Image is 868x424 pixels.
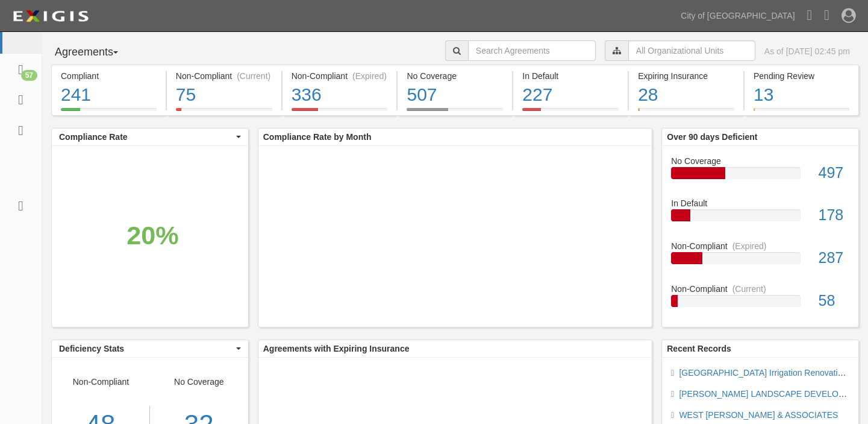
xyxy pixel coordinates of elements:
div: 57 [21,70,37,81]
a: Non-Compliant(Expired)336 [283,108,397,118]
div: In Default [522,70,619,82]
div: (Current) [237,70,270,82]
a: In Default178 [671,197,849,240]
img: logo-5460c22ac91f19d4615b14bd174203de0afe785f0fc80cf4dbbc73dc1793850b.png [9,5,92,27]
div: 58 [810,290,858,312]
a: Non-Compliant(Expired)287 [671,240,849,283]
a: Non-Compliant(Current)58 [671,283,849,317]
div: Expiring Insurance [638,70,734,82]
a: Notifications [801,1,819,31]
div: 287 [810,247,858,269]
span: Deficiency Stats [59,343,233,355]
button: Agreements [51,40,142,65]
div: Compliant [61,70,157,82]
div: 227 [522,82,619,108]
button: Compliance Rate [52,128,248,145]
div: (Expired) [352,70,387,82]
span: Compliance Rate [59,131,233,143]
div: 28 [638,82,734,108]
div: 13 [754,82,849,108]
div: Non-Compliant (Expired) [292,70,388,82]
b: Over 90 days Deficient [667,132,757,142]
div: Non-Compliant [662,283,858,295]
div: 336 [292,82,388,108]
a: Compliant241 [51,108,166,118]
b: Compliance Rate by Month [263,132,372,142]
div: 241 [61,82,157,108]
button: Deficiency Stats [52,340,248,357]
a: No Coverage497 [671,155,849,198]
div: 497 [810,162,858,184]
a: No Coverage507 [398,108,512,118]
div: As of [DATE] 02:45 pm [764,45,850,57]
div: Non-Compliant [662,240,858,252]
a: Pending Review13 [745,108,859,118]
input: All Organizational Units [628,40,755,61]
a: Non-Compliant(Current)75 [167,108,281,118]
a: WEST [PERSON_NAME] & ASSOCIATES [679,410,838,420]
a: Expiring Insurance28 [629,108,743,118]
div: 75 [176,82,272,108]
b: Agreements with Expiring Insurance [263,344,410,353]
a: [GEOGRAPHIC_DATA] Irrigation Renovations [679,368,851,378]
div: (Expired) [732,240,767,252]
div: Pending Review [754,70,849,82]
div: 20% [126,217,179,255]
i: Help Center - Complianz [824,7,829,23]
div: No Coverage [662,155,858,167]
b: Recent Records [667,344,731,353]
div: (Current) [732,283,766,295]
div: In Default [662,197,858,209]
div: 507 [407,82,503,108]
a: City of [GEOGRAPHIC_DATA] [675,4,801,28]
input: Search Agreements [468,40,596,61]
div: 178 [810,204,858,226]
a: In Default227 [513,108,628,118]
div: Non-Compliant (Current) [176,70,272,82]
div: No Coverage [407,70,503,82]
